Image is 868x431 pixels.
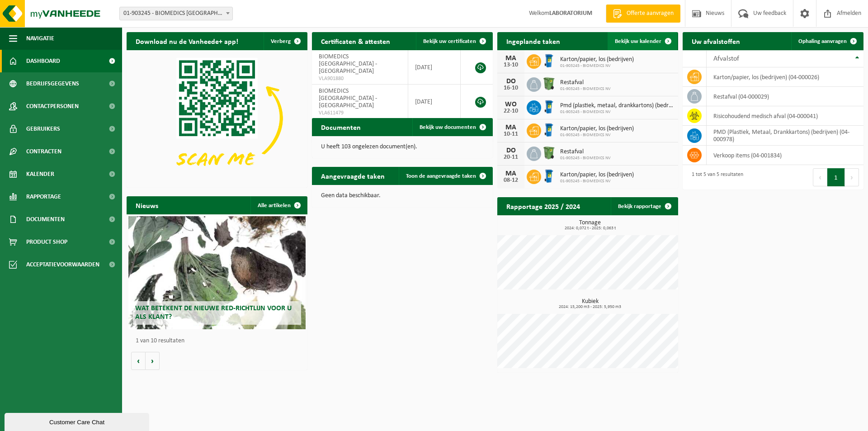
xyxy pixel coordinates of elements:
[541,53,557,68] img: WB-0240-HPE-BE-01
[502,101,520,108] div: WO
[319,53,377,75] span: BIOMEDICS [GEOGRAPHIC_DATA] - [GEOGRAPHIC_DATA]
[502,154,520,161] div: 20-11
[541,122,557,137] img: WB-0240-HPE-BE-01
[791,32,863,50] a: Ophaling aanvragen
[128,216,306,329] a: Wat betekent de nieuwe RED-richtlijn voor u als klant?
[399,167,492,185] a: Toon de aangevraagde taken
[127,196,167,214] h2: Nieuws
[502,147,520,154] div: DO
[560,63,634,69] span: 01-903245 - BIOMEDICS NV
[146,352,160,370] button: Volgende
[502,220,678,231] h3: Tonnage
[707,67,863,87] td: karton/papier, los (bedrijven) (04-000026)
[707,106,863,126] td: risicohoudend medisch afval (04-000041)
[549,10,592,17] strong: LABORATORIUM
[502,226,678,231] span: 2024: 0,072 t - 2025: 0,063 t
[319,75,401,82] span: VLA901880
[502,78,520,85] div: DO
[502,62,520,68] div: 13-10
[560,79,611,86] span: Restafval
[502,108,520,114] div: 22-10
[624,9,676,18] span: Offerte aanvragen
[560,148,611,156] span: Restafval
[683,32,749,50] h2: Uw afvalstoffen
[26,27,54,50] span: Navigatie
[502,177,520,184] div: 08-12
[707,146,863,165] td: verkoop items (04-001834)
[26,231,67,253] span: Product Shop
[319,88,377,109] span: BIOMEDICS [GEOGRAPHIC_DATA] - [GEOGRAPHIC_DATA]
[707,87,863,106] td: restafval (04-000029)
[26,163,54,185] span: Kalender
[26,253,99,276] span: Acceptatievoorwaarden
[560,179,634,184] span: 01-903245 - BIOMEDICS NV
[406,173,476,179] span: Toon de aangevraagde taken
[560,125,634,133] span: Karton/papier, los (bedrijven)
[560,171,634,179] span: Karton/papier, los (bedrijven)
[798,38,847,44] span: Ophaling aanvragen
[26,95,79,118] span: Contactpersonen
[611,197,677,215] a: Bekijk rapportage
[707,126,863,146] td: PMD (Plastiek, Metaal, Drankkartons) (bedrijven) (04-000978)
[502,170,520,177] div: MA
[135,305,292,321] span: Wat betekent de nieuwe RED-richtlijn voor u als klant?
[560,156,611,161] span: 01-903245 - BIOMEDICS NV
[502,298,678,309] h3: Kubiek
[26,72,79,95] span: Bedrijfsgegevens
[502,131,520,137] div: 10-11
[541,145,557,161] img: WB-0370-HPE-GN-50
[615,38,661,44] span: Bekijk uw kalender
[845,168,859,186] button: Next
[502,85,520,91] div: 16-10
[541,76,557,91] img: WB-0370-HPE-GN-50
[26,140,61,163] span: Contracten
[120,7,232,20] span: 01-903245 - BIOMEDICS NV - GELUWE
[416,32,492,50] a: Bekijk uw certificaten
[541,99,557,114] img: WB-0240-HPE-BE-01
[713,55,739,62] span: Afvalstof
[560,109,674,115] span: 01-903245 - BIOMEDICS NV
[26,208,65,231] span: Documenten
[560,56,634,63] span: Karton/papier, los (bedrijven)
[560,102,674,109] span: Pmd (plastiek, metaal, drankkartons) (bedrijven)
[827,168,845,186] button: 1
[136,338,303,344] p: 1 van 10 resultaten
[119,7,233,20] span: 01-903245 - BIOMEDICS NV - GELUWE
[127,50,307,186] img: Download de VHEPlus App
[321,144,484,150] p: U heeft 103 ongelezen document(en).
[321,193,484,199] p: Geen data beschikbaar.
[423,38,476,44] span: Bekijk uw certificaten
[606,5,680,23] a: Offerte aanvragen
[608,32,677,50] a: Bekijk uw kalender
[26,118,60,140] span: Gebruikers
[26,185,61,208] span: Rapportage
[420,124,476,130] span: Bekijk uw documenten
[312,118,370,136] h2: Documenten
[560,86,611,92] span: 01-903245 - BIOMEDICS NV
[271,38,291,44] span: Verberg
[560,133,634,138] span: 01-903245 - BIOMEDICS NV
[541,168,557,184] img: WB-0240-HPE-BE-01
[497,32,569,50] h2: Ingeplande taken
[312,167,394,185] h2: Aangevraagde taken
[408,85,461,119] td: [DATE]
[264,32,307,50] button: Verberg
[127,32,247,50] h2: Download nu de Vanheede+ app!
[497,197,589,215] h2: Rapportage 2025 / 2024
[131,352,146,370] button: Vorige
[5,411,151,431] iframe: chat widget
[312,32,399,50] h2: Certificaten & attesten
[502,55,520,62] div: MA
[502,124,520,131] div: MA
[687,167,743,187] div: 1 tot 5 van 5 resultaten
[26,50,60,72] span: Dashboard
[412,118,492,136] a: Bekijk uw documenten
[319,109,401,117] span: VLA611479
[250,196,307,214] a: Alle artikelen
[813,168,827,186] button: Previous
[408,50,461,85] td: [DATE]
[502,305,678,309] span: 2024: 15,200 m3 - 2025: 5,950 m3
